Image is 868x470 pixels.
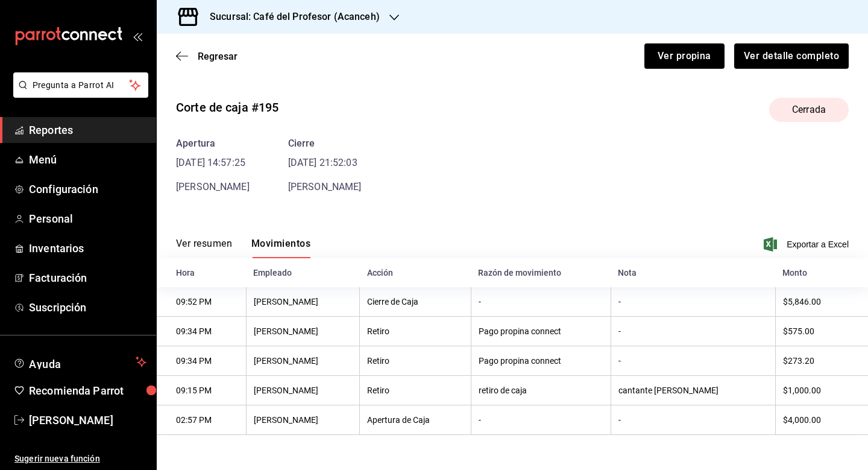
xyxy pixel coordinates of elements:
th: [PERSON_NAME] [246,317,360,346]
button: open_drawer_menu [133,31,142,41]
div: Cierre [288,136,362,151]
th: Monto [775,258,868,287]
div: navigation tabs [176,238,310,258]
button: Movimientos [251,238,310,258]
th: - [611,405,775,435]
span: Inventarios [29,240,146,256]
span: Recomienda Parrot [29,383,146,399]
th: Retiro [360,376,471,405]
th: Cierre de Caja [360,287,471,317]
th: 09:34 PM [157,317,246,346]
span: Personal [29,211,146,227]
span: Menú [29,151,146,168]
th: 09:52 PM [157,287,246,317]
th: cantante [PERSON_NAME] [611,376,775,405]
span: Regresar [198,51,237,62]
th: Pago propina connect [471,346,611,376]
th: - [611,346,775,376]
button: Ver detalle completo [734,43,849,69]
th: 02:57 PM [157,405,246,435]
time: [DATE] 21:52:03 [288,156,362,170]
button: Regresar [176,51,237,62]
button: Ver resumen [176,238,232,258]
span: [PERSON_NAME] [29,412,146,428]
th: Apertura de Caja [360,405,471,435]
span: Configuración [29,181,146,197]
th: Razón de movimiento [471,258,611,287]
th: Hora [157,258,246,287]
th: 09:34 PM [157,346,246,376]
span: Facturación [29,270,146,286]
button: Exportar a Excel [766,237,849,252]
button: Ver propina [644,43,725,69]
span: Cerrada [785,103,833,117]
time: [DATE] 14:57:25 [176,156,250,170]
span: [PERSON_NAME] [288,181,362,192]
th: - [611,317,775,346]
th: $1,000.00 [775,376,868,405]
div: Apertura [176,136,250,151]
button: Pregunta a Parrot AI [13,72,148,98]
span: Pregunta a Parrot AI [33,79,130,92]
th: [PERSON_NAME] [246,346,360,376]
span: Ayuda [29,355,131,369]
a: Pregunta a Parrot AI [8,87,148,100]
th: retiro de caja [471,376,611,405]
th: $5,846.00 [775,287,868,317]
div: Corte de caja #195 [176,98,278,116]
th: - [611,287,775,317]
th: Pago propina connect [471,317,611,346]
h3: Sucursal: Café del Profesor (Acanceh) [200,10,380,24]
th: 09:15 PM [157,376,246,405]
th: Nota [611,258,775,287]
th: Acción [360,258,471,287]
th: $575.00 [775,317,868,346]
th: Retiro [360,317,471,346]
span: Reportes [29,122,146,138]
th: $4,000.00 [775,405,868,435]
th: [PERSON_NAME] [246,376,360,405]
th: - [471,405,611,435]
th: - [471,287,611,317]
span: Suscripción [29,299,146,316]
span: [PERSON_NAME] [176,181,250,192]
th: $273.20 [775,346,868,376]
th: Empleado [246,258,360,287]
span: Sugerir nueva función [14,453,146,465]
th: [PERSON_NAME] [246,405,360,435]
th: [PERSON_NAME] [246,287,360,317]
th: Retiro [360,346,471,376]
